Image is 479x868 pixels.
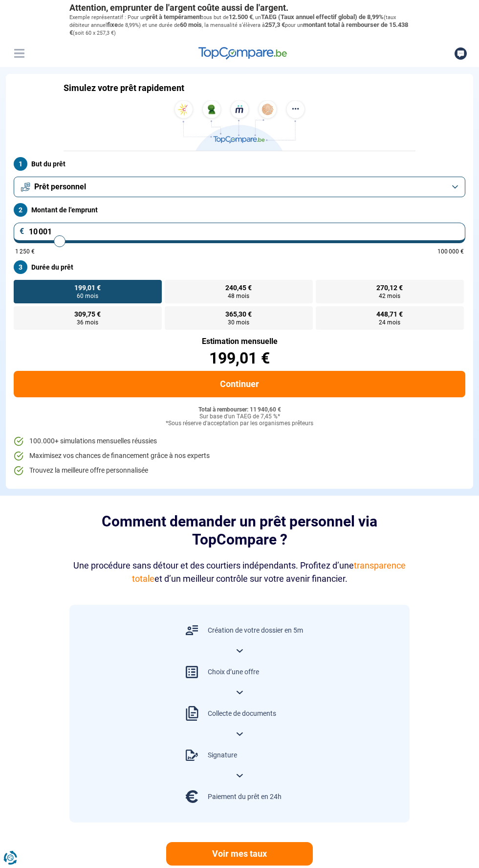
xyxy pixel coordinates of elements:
[228,293,249,299] span: 48 mois
[132,560,406,584] span: transparence totale
[14,203,465,217] label: Montant de l'emprunt
[379,293,400,299] span: 42 mois
[77,320,98,325] span: 36 mois
[208,792,282,802] div: Paiement du prêt en 24h
[74,284,101,291] span: 199,01 €
[12,46,26,61] button: Menu
[77,293,98,299] span: 60 mois
[379,320,400,325] span: 24 mois
[171,100,308,151] img: TopCompare.be
[14,413,465,420] div: Sur base d'un TAEG de 7,45 %*
[180,21,202,28] span: 60 mois
[14,338,465,345] div: Estimation mensuelle
[265,21,285,28] span: 257,3 €
[14,466,465,476] li: Trouvez la meilleure offre personnalisée
[14,371,465,397] button: Continuer
[69,512,410,549] h2: Comment demander un prêt personnel via TopCompare ?
[14,260,465,274] label: Durée du prêt
[261,13,384,21] span: TAEG (Taux annuel effectif global) de 8,99%
[208,667,259,677] div: Choix d’une offre
[69,21,408,36] span: montant total à rembourser de 15.438 €
[229,13,253,21] span: 12.500 €
[34,182,86,192] span: Prêt personnel
[69,13,410,37] p: Exemple représentatif : Pour un tous but de , un (taux débiteur annuel de 8,99%) et une durée de ...
[208,709,276,719] div: Collecte de documents
[208,751,237,760] div: Signature
[225,311,252,318] span: 365,30 €
[14,420,465,427] div: *Sous réserve d'acceptation par les organismes prêteurs
[14,177,465,197] button: Prêt personnel
[376,284,403,291] span: 270,12 €
[14,436,465,446] li: 100.000+ simulations mensuelles réussies
[69,2,410,13] p: Attention, emprunter de l'argent coûte aussi de l'argent.
[376,311,403,318] span: 448,71 €
[198,47,287,60] img: TopCompare
[437,249,464,254] span: 100 000 €
[74,311,101,318] span: 309,75 €
[107,21,118,28] span: fixe
[69,559,410,585] div: Une procédure sans détour et des courtiers indépendants. Profitez d’une et d’un meilleur contrôle...
[15,249,35,254] span: 1 250 €
[228,320,249,325] span: 30 mois
[20,228,24,235] span: €
[225,284,252,291] span: 240,45 €
[64,83,184,93] h1: Simulez votre prêt rapidement
[208,626,303,636] div: Création de votre dossier en 5m
[166,842,313,866] a: Voir mes taux
[14,350,465,366] div: 199,01 €
[14,407,465,413] div: Total à rembourser: 11 940,60 €
[14,451,465,461] li: Maximisez vos chances de financement grâce à nos experts
[146,13,201,21] span: prêt à tempérament
[14,157,465,171] label: But du prêt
